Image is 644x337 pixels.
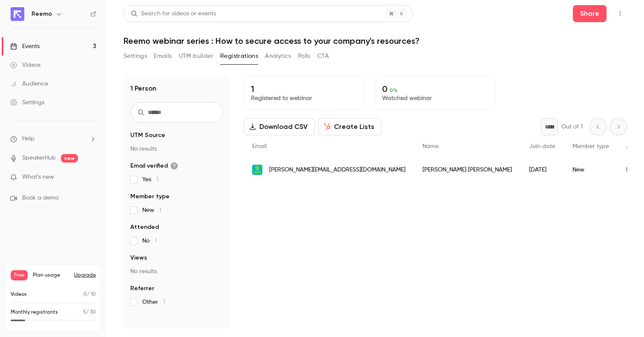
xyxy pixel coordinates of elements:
button: CTA [317,49,329,63]
h1: 1 Person [130,83,156,94]
span: Book a demo [22,194,59,203]
div: Audience [10,80,48,88]
div: Videos [10,61,40,69]
span: 1 [155,238,157,244]
p: 0 [382,84,489,94]
span: Join date [529,143,555,149]
span: 0 [83,292,87,297]
img: Reemo [11,7,24,21]
img: insitu.fr [252,165,262,175]
span: new [61,154,78,163]
span: 0 % [390,87,397,93]
p: / 30 [83,308,96,316]
h6: Reemo [32,10,52,18]
div: [DATE] [520,158,564,182]
span: Member type [572,143,609,149]
span: What's new [22,173,54,182]
p: No results [130,267,223,276]
span: Plan usage [33,272,69,279]
span: Other [142,298,165,306]
p: / 10 [83,291,96,298]
span: 1 [159,207,161,213]
div: [PERSON_NAME] [PERSON_NAME] [414,158,520,182]
span: 1 [156,177,158,183]
section: facet-groups [130,131,223,306]
button: UTM builder [179,49,213,63]
p: No results [130,145,223,153]
button: Registrations [220,49,258,63]
div: Search for videos or events [131,9,216,18]
div: New [564,158,618,182]
button: Download CSV [244,118,315,135]
span: 5 [83,310,86,315]
p: Monthly registrants [11,308,58,316]
div: Settings [10,98,44,107]
span: Help [22,134,34,143]
span: Member type [130,192,170,201]
li: help-dropdown-opener [10,134,96,143]
span: Attended [130,223,159,231]
button: Analytics [265,49,291,63]
div: Events [10,42,40,51]
p: 1 [251,84,357,94]
h1: Reemo webinar series : How to secure access to your company's resources? [124,36,627,46]
button: Settings [124,49,147,63]
span: Name [423,143,439,149]
p: Registered to webinar [251,94,357,103]
span: Email verified [130,162,178,170]
span: 1 [163,299,165,305]
span: UTM Source [130,131,165,140]
span: Views [130,254,147,262]
span: New [142,206,161,214]
button: Upgrade [74,272,96,279]
p: Videos [11,291,27,298]
button: Emails [154,49,172,63]
a: SpeakerHub [22,154,56,163]
span: Free [11,270,28,280]
p: Out of 1 [561,123,583,131]
span: [PERSON_NAME][EMAIL_ADDRESS][DOMAIN_NAME] [269,166,405,174]
button: Polls [298,49,310,63]
span: Email [252,143,267,149]
button: Create Lists [318,118,382,135]
iframe: Noticeable Trigger [86,174,96,181]
span: No [142,237,157,245]
span: Referrer [130,284,154,293]
p: Watched webinar [382,94,489,103]
span: Yes [142,175,158,184]
button: Share [573,5,607,22]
